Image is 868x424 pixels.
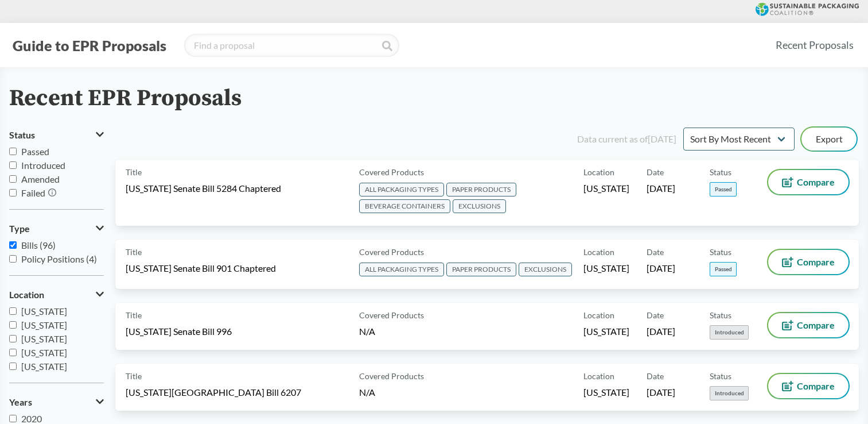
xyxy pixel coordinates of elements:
span: Title [126,309,142,321]
span: Amended [21,174,60,184]
span: ALL PACKAGING TYPES [359,263,444,276]
span: Passed [710,262,737,276]
span: [DATE] [647,262,675,275]
input: Amended [9,175,17,183]
span: Introduced [21,160,65,171]
span: [US_STATE] [21,306,67,317]
span: N/A [359,326,375,337]
span: Failed [21,187,45,198]
span: Passed [21,146,49,157]
span: Status [710,166,731,178]
span: Policy Positions (4) [21,253,97,264]
span: [US_STATE] Senate Bill 901 Chaptered [126,262,276,275]
span: Title [126,246,142,258]
span: Years [9,397,32,407]
span: Compare [797,178,835,187]
span: 2020 [21,413,42,424]
span: Covered Products [359,246,424,258]
span: Compare [797,321,835,330]
span: [US_STATE] Senate Bill 996 [126,325,232,338]
span: PAPER PRODUCTS [446,263,516,276]
span: Introduced [710,325,749,340]
span: [US_STATE] [21,319,67,330]
span: [US_STATE] [583,325,629,338]
span: Date [647,309,664,321]
span: Covered Products [359,309,424,321]
span: EXCLUSIONS [453,199,506,213]
button: Export [801,128,857,151]
span: BEVERAGE CONTAINERS [359,199,450,213]
span: Location [583,309,614,321]
input: [US_STATE] [9,307,17,315]
span: [DATE] [647,325,675,338]
span: [US_STATE][GEOGRAPHIC_DATA] Bill 6207 [126,386,301,399]
button: Compare [768,374,848,398]
span: Covered Products [359,166,424,178]
input: [US_STATE] [9,335,17,342]
span: ALL PACKAGING TYPES [359,183,444,196]
span: [US_STATE] [21,347,67,358]
input: [US_STATE] [9,321,17,329]
span: Status [710,370,731,382]
span: Passed [710,182,737,196]
div: Data current as of [DATE] [577,132,676,146]
button: Status [9,125,104,145]
span: Compare [797,381,835,391]
input: [US_STATE] [9,349,17,356]
span: Title [126,166,142,178]
button: Location [9,285,104,304]
button: Compare [768,313,848,337]
button: Compare [768,250,848,274]
span: [US_STATE] [583,386,629,399]
span: EXCLUSIONS [519,263,572,276]
span: [US_STATE] [21,361,67,372]
input: Failed [9,189,17,196]
button: Type [9,219,104,238]
button: Years [9,392,104,412]
span: Type [9,223,30,234]
input: Policy Positions (4) [9,255,17,263]
span: [DATE] [647,386,675,399]
input: [US_STATE] [9,363,17,370]
span: [US_STATE] Senate Bill 5284 Chaptered [126,182,281,195]
span: [US_STATE] [583,262,629,275]
a: Recent Proposals [770,32,859,58]
span: Status [710,246,731,258]
input: Passed [9,148,17,155]
span: [US_STATE] [583,182,629,195]
span: Date [647,246,664,258]
span: Introduced [710,386,749,400]
h2: Recent EPR Proposals [9,86,242,111]
span: Location [583,370,614,382]
span: Bills (96) [21,240,56,250]
span: Location [583,246,614,258]
span: Date [647,166,664,178]
input: Find a proposal [184,34,399,57]
button: Compare [768,170,848,194]
input: Introduced [9,161,17,169]
span: Status [710,309,731,321]
span: Location [9,290,44,300]
span: Covered Products [359,370,424,382]
span: Compare [797,257,835,267]
span: Title [126,370,142,382]
span: Status [9,130,35,140]
input: 2020 [9,415,17,422]
span: Location [583,166,614,178]
span: Date [647,370,664,382]
span: [DATE] [647,182,675,195]
input: Bills (96) [9,241,17,249]
span: [US_STATE] [21,333,67,344]
span: N/A [359,387,375,398]
button: Guide to EPR Proposals [9,36,170,55]
span: PAPER PRODUCTS [446,183,516,196]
